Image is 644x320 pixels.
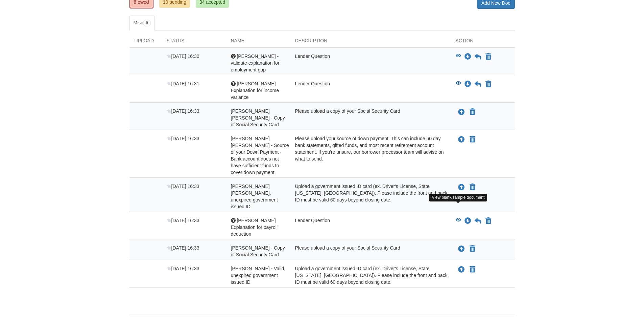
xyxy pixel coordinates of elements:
[167,218,199,223] span: [DATE] 16:33
[167,81,199,86] span: [DATE] 16:31
[290,80,451,101] div: Lender Question
[129,37,162,47] div: Upload
[129,16,155,30] a: Misc
[469,135,476,144] button: Declare Fabiola Lopez Franco - Source of your Down Payment - Bank account does not have sufficien...
[231,266,286,285] span: [PERSON_NAME] - Valid, unexpired government issued ID
[485,53,492,61] button: Declare Fabiola - validate explanation for employment gap not applicable
[231,136,289,175] span: [PERSON_NAME] [PERSON_NAME] - Source of your Down Payment - Bank account does not have sufficient...
[167,266,199,271] span: [DATE] 16:33
[231,54,280,72] span: [PERSON_NAME] - validate explanation for employment gap
[167,136,199,141] span: [DATE] 16:33
[485,217,492,225] button: Declare Jacob Explanation for payroll deduction not applicable
[231,108,285,127] span: [PERSON_NAME] [PERSON_NAME] - Copy of Social Security Card
[456,218,461,225] button: View Jacob Explanation for payroll deduction
[469,183,476,191] button: Declare Fabiola Lopez Franco - Valid, unexpired government issued ID not applicable
[162,37,226,47] div: Status
[469,245,476,253] button: Declare Jacob Serres - Copy of Social Security Card not applicable
[290,217,451,237] div: Lender Question
[167,245,199,251] span: [DATE] 16:33
[231,218,278,237] span: [PERSON_NAME] Explanation for payroll deduction
[456,81,461,88] button: View Fabiola Explanation for income variance
[226,37,290,47] div: Name
[290,183,451,210] div: Upload a government issued ID card (ex. Driver's License, State [US_STATE], [GEOGRAPHIC_DATA]). P...
[290,108,451,128] div: Please upload a copy of your Social Security Card
[457,108,466,116] button: Upload Fabiola Lopez Franco - Copy of Social Security Card
[456,54,461,60] button: View Fabiola - validate explanation for employment gap
[231,184,278,209] span: [PERSON_NAME] [PERSON_NAME], unexpired government issued ID
[457,244,466,253] button: Upload Jacob Serres - Copy of Social Security Card
[231,81,279,100] span: [PERSON_NAME] Explanation for income variance
[290,37,451,47] div: Description
[290,244,451,258] div: Please upload a copy of your Social Security Card
[429,194,487,201] div: View blank/sample document
[457,265,466,274] button: Upload Jacob Serres - Valid, unexpired government issued ID
[167,184,199,189] span: [DATE] 16:33
[167,108,199,114] span: [DATE] 16:33
[231,245,285,257] span: [PERSON_NAME] - Copy of Social Security Card
[167,54,199,59] span: [DATE] 16:30
[290,135,451,176] div: Please upload your source of down payment. This can include 60 day bank statements, gifted funds,...
[485,80,492,88] button: Declare Fabiola Explanation for income variance not applicable
[451,37,515,47] div: Action
[290,265,451,285] div: Upload a government issued ID card (ex. Driver's License, State [US_STATE], [GEOGRAPHIC_DATA]). P...
[464,82,471,87] a: Download Fabiola Explanation for income variance
[464,218,471,224] a: Download Jacob Explanation for payroll deduction
[464,54,471,60] a: Download Fabiola - validate explanation for employment gap
[143,20,151,26] span: 8
[457,183,466,192] button: Upload Fabiola Lopez Franco - Valid, unexpired government issued ID
[469,265,476,274] button: Declare Jacob Serres - Valid, unexpired government issued ID not applicable
[457,135,466,144] button: Upload Fabiola Lopez Franco - Source of your Down Payment - Bank account does not have sufficient...
[290,53,451,73] div: Lender Question
[469,108,476,116] button: Declare Fabiola Lopez Franco - Copy of Social Security Card not applicable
